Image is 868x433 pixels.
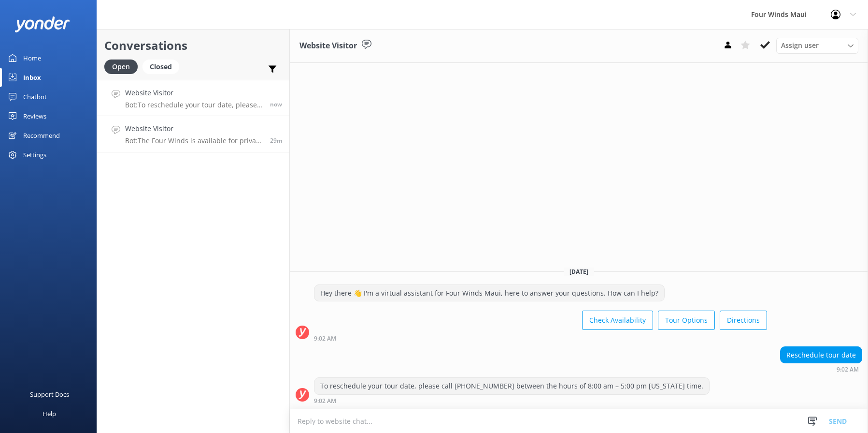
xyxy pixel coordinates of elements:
[125,136,263,145] p: Bot: The Four Winds is available for private charters and can accommodate up to 120 guests. For m...
[23,106,46,126] div: Reviews
[23,126,60,145] div: Recommend
[142,60,179,74] div: Closed
[781,40,819,51] span: Assign user
[314,285,664,301] div: Hey there 👋 I'm a virtual assistant for Four Winds Maui, here to answer your questions. How can I...
[776,38,858,53] div: Assign User
[30,385,69,404] div: Support Docs
[720,311,767,330] button: Directions
[780,366,862,373] div: Sep 04 2025 09:02am (UTC -10:00) Pacific/Honolulu
[314,335,767,342] div: Sep 04 2025 09:02am (UTC -10:00) Pacific/Honolulu
[125,88,263,98] h4: Website Visitor
[23,48,41,68] div: Home
[125,123,263,134] h4: Website Visitor
[125,101,263,109] p: Bot: To reschedule your tour date, please call [PHONE_NUMBER] between the hours of 8:00 am – 5:00...
[43,404,56,423] div: Help
[97,80,289,116] a: Website VisitorBot:To reschedule your tour date, please call [PHONE_NUMBER] between the hours of ...
[270,100,282,108] span: Sep 04 2025 09:02am (UTC -10:00) Pacific/Honolulu
[23,145,46,164] div: Settings
[781,347,862,363] div: Reschedule tour date
[104,36,282,55] h2: Conversations
[104,61,142,72] a: Open
[658,311,715,330] button: Tour Options
[270,136,282,145] span: Sep 04 2025 08:34am (UTC -10:00) Pacific/Honolulu
[314,397,710,404] div: Sep 04 2025 09:02am (UTC -10:00) Pacific/Honolulu
[299,40,357,52] h3: Website Visitor
[314,378,709,394] div: To reschedule your tour date, please call [PHONE_NUMBER] between the hours of 8:00 am – 5:00 pm [...
[104,60,138,74] div: Open
[23,87,47,106] div: Chatbot
[142,61,184,72] a: Closed
[564,268,594,276] span: [DATE]
[582,311,653,330] button: Check Availability
[314,336,336,342] strong: 9:02 AM
[23,68,41,87] div: Inbox
[837,367,859,373] strong: 9:02 AM
[314,398,336,404] strong: 9:02 AM
[97,116,289,152] a: Website VisitorBot:The Four Winds is available for private charters and can accommodate up to 120...
[14,16,70,32] img: yonder-white-logo.png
